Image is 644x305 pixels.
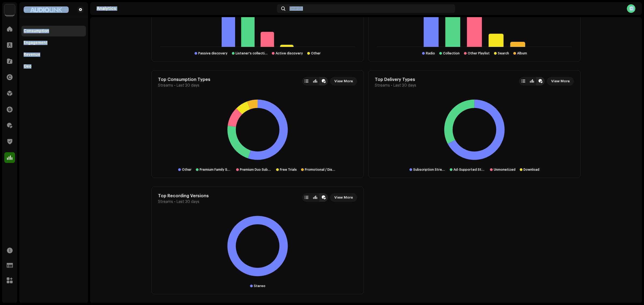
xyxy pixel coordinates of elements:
div: Revenue [24,53,40,57]
span: Last 30 days [177,200,199,204]
re-m-nav-item: Consumption [21,26,86,36]
span: • [391,83,392,88]
span: Last 30 days [177,83,199,88]
div: Consumption [24,29,49,33]
div: Unmonetized [494,168,515,172]
span: • [174,83,175,88]
button: View More [330,193,357,202]
div: Top Delivery Types [375,77,416,82]
div: C [627,4,635,13]
div: Premium Family Subscriptions [200,168,232,172]
div: Stereo [254,284,265,288]
div: Album [517,51,527,55]
div: Other Playlist [468,51,490,55]
div: Other [182,168,192,172]
span: Search [290,6,302,11]
div: Listener's collection [236,51,268,55]
span: • [174,200,175,204]
button: View More [547,77,574,85]
div: Radio [426,51,435,55]
img: 730b9dfe-18b5-4111-b483-f30b0c182d82 [4,4,15,15]
div: Other [311,51,321,55]
div: Active discovery [276,51,303,55]
span: Streams [158,200,173,204]
span: Last 30 days [393,83,416,88]
span: View More [551,76,570,87]
div: Search [498,51,509,55]
div: Top Consumption Types [158,77,210,82]
span: Streams [158,83,173,88]
div: Premium Duo Subscriptions [240,168,272,172]
div: Free Trials [280,168,297,172]
div: Promotional / Discounted Subscriptions [305,168,337,172]
div: Analytics [97,6,275,11]
re-m-nav-item: Geo [21,61,86,72]
button: View More [330,77,357,85]
div: Ad-Supported Streaming [453,168,486,172]
re-m-nav-item: Engagement [21,38,86,48]
div: Download [524,168,539,172]
span: View More [334,76,353,87]
span: Streams [375,83,390,88]
div: Collection [443,51,460,55]
div: Subscription Streaming [413,168,445,172]
span: View More [334,192,353,203]
div: Top Recording Versions [158,193,209,199]
div: Passive discovery [198,51,228,55]
div: Engagement [24,41,47,45]
div: Geo [24,64,31,69]
re-m-nav-item: Revenue [21,49,86,60]
img: 1601779f-85bc-4fc7-87b8-abcd1ae7544a [24,6,69,13]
